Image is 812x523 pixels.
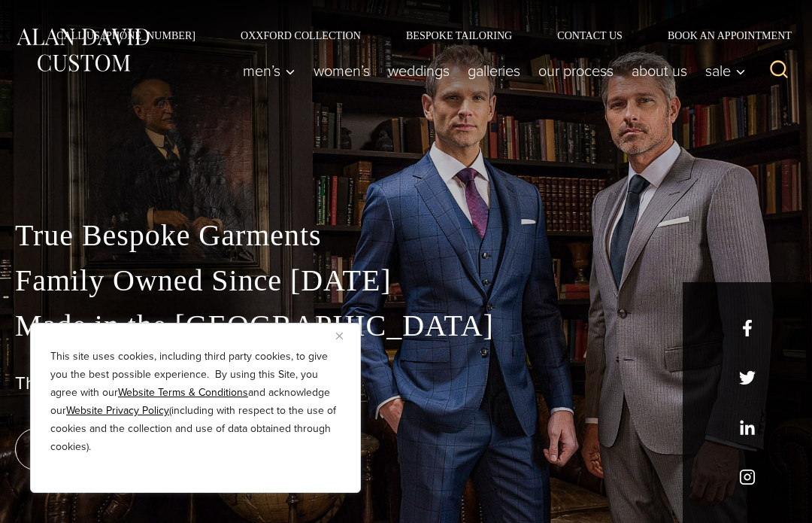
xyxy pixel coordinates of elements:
a: Call Us [PHONE_NUMBER] [34,30,218,41]
button: Close [336,327,354,345]
p: This site uses cookies, including third party cookies, to give you the best possible experience. ... [50,348,341,456]
a: Our Process [529,56,623,86]
a: Book an Appointment [645,30,797,41]
p: True Bespoke Garments Family Owned Since [DATE] Made in the [GEOGRAPHIC_DATA] [15,213,797,348]
a: About Us [623,56,696,86]
a: Contact Us [535,30,645,41]
a: Galleries [459,56,529,86]
a: Bespoke Tailoring [383,30,535,41]
a: Website Terms & Conditions [118,385,248,400]
nav: Primary Navigation [234,56,753,86]
img: Close [336,333,343,339]
h1: The Best Custom Suits NYC Has to Offer [15,372,797,394]
a: book an appointment [15,428,226,470]
button: View Search Form [761,53,797,89]
span: Men’s [243,63,295,78]
a: weddings [379,56,459,86]
nav: Secondary Navigation [34,30,797,41]
span: Sale [705,63,746,78]
img: Alan David Custom [15,25,150,75]
a: Website Privacy Policy [66,403,169,418]
a: Women’s [304,56,379,86]
a: Oxxford Collection [218,30,383,41]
